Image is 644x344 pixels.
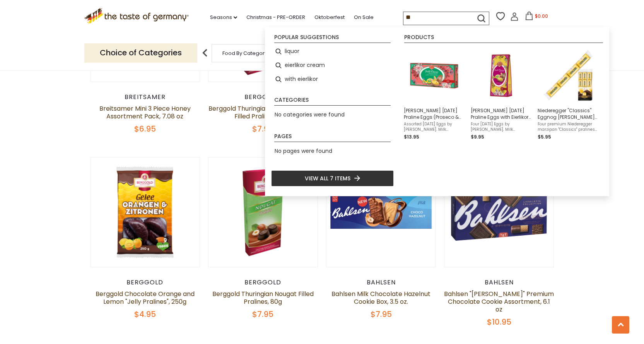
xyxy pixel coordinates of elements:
[134,123,156,134] span: $6.95
[406,48,462,104] img: Reber Easter Praline Eggs in Gift Pack
[444,289,554,314] a: Bahlsen "[PERSON_NAME]" Premium Chocolate Cookie Assortment, 6.1 oz
[99,104,191,121] a: Breitsamer Mini 3 Piece Honey Assortment Pack, 7.08 oz
[275,111,345,118] span: No categories were found
[210,13,237,22] a: Seasons
[208,104,317,121] a: Berggold Thuringian Brandy-Cream Filled Pralines, 100g
[404,122,465,132] span: Assorted [DATE] Eggs by [PERSON_NAME]. Milk chocolate shells with Proseco & Peach cream, Eierliko...
[208,93,318,101] div: Berggold
[208,279,318,286] div: Berggold
[535,13,548,19] span: $0.00
[252,123,273,134] span: $7.95
[471,122,531,132] span: Four [DATE] Eggs by [PERSON_NAME]. Milk chocolate shells with Eierlikor cream. In festive [DATE] ...
[538,122,598,132] span: Four premium Niederegger marzipan "Classics" pralines flavored with Rhineland-style eggnog [PERSO...
[271,58,394,72] li: eierlikor cream
[274,133,391,142] li: Pages
[212,289,314,306] a: Berggold Thuringian Nougat Filled Pralines, 80g
[305,174,350,183] span: View all 7 items
[444,279,554,286] div: Bahlsen
[271,44,394,58] li: liquor
[91,157,200,267] img: Berggold Chocolate Orange and Lemon "Jelly Pralines", 250g
[326,279,436,286] div: Bahlsen
[252,309,273,320] span: $7.95
[520,12,553,23] button: $0.00
[314,13,345,22] a: Oktoberfest
[404,133,419,140] span: $13.95
[471,107,531,120] span: [PERSON_NAME] [DATE] Praline Eggs with Eierlikor cream filling in Gift Bag 2.8 oz
[134,309,156,320] span: $4.95
[331,289,430,306] a: Bahlsen Milk Chocolate Hazelnut Cookie Box, 3.5 oz.
[90,93,200,101] div: Breitsamer
[404,107,465,120] span: [PERSON_NAME] [DATE] Praline Eggs (Proseco & Peach, Eierlikor, Whiskey) in Gift Pack 3.5 oz
[326,157,436,267] img: Bahlsen Milk Chocolate Hazelnut Cookie Box, 3.5 oz.
[404,34,603,43] li: Products
[265,27,609,196] div: Instant Search Results
[222,50,267,56] a: Food By Category
[538,133,551,140] span: $5.95
[274,34,391,43] li: Popular suggestions
[468,44,535,144] li: Reber Easter Praline Eggs with Eierlikor cream filling in Gift Bag 2.8 oz
[401,44,468,144] li: Reber Easter Praline Eggs (Proseco & Peach, Eierlikor, Whiskey) in Gift Pack 3.5 oz
[354,13,374,22] a: On Sale
[471,133,484,140] span: $9.95
[271,72,394,86] li: with eierlikor
[404,48,465,141] a: Reber Easter Praline Eggs in Gift Pack[PERSON_NAME] [DATE] Praline Eggs (Proseco & Peach, Eierlik...
[473,48,529,104] img: Reber Easter Praling Eggs with Eierlikor in Gift Bag
[535,44,601,144] li: Niederegger "Classics" Eggnog Brandy Marzipan Pralines, 4 pc. 1.8 oz
[275,147,332,155] span: No pages were found
[487,317,511,327] span: $10.95
[538,48,598,141] a: Niederegger "Classics" Eggnog [PERSON_NAME] Marzipan Pralines, 4 pc. 1.8 ozFour premium Niederegg...
[84,43,197,62] p: Choice of Categories
[246,13,305,22] a: Christmas - PRE-ORDER
[371,309,392,320] span: $7.95
[538,107,598,120] span: Niederegger "Classics" Eggnog [PERSON_NAME] Marzipan Pralines, 4 pc. 1.8 oz
[90,279,200,286] div: Berggold
[208,157,318,267] img: Berggold Thuringian Nougat Filled Pralines, 80g
[471,48,531,141] a: Reber Easter Praling Eggs with Eierlikor in Gift Bag[PERSON_NAME] [DATE] Praline Eggs with Eierli...
[96,289,195,306] a: Berggold Chocolate Orange and Lemon "Jelly Pralines", 250g
[444,157,554,267] img: Bahlsen "Lieselotte" Premium Chocolate Cookie Assortment, 6.1 oz
[271,170,394,187] li: View all 7 items
[197,45,213,61] img: previous arrow
[274,97,391,106] li: Categories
